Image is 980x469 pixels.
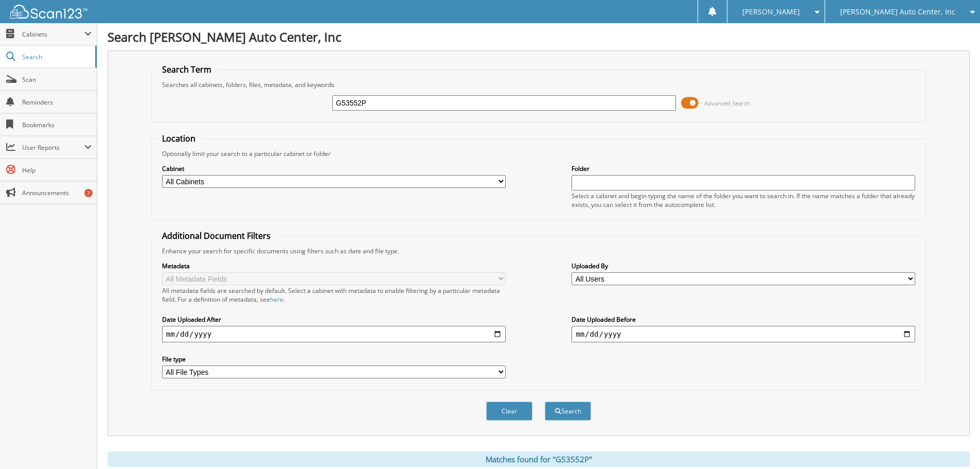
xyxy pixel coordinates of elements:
label: File type [162,355,506,363]
span: Reminders [22,98,92,107]
span: Help [22,166,92,175]
h1: Search [PERSON_NAME] Auto Center, Inc [108,28,970,45]
label: Metadata [162,262,506,270]
legend: Additional Document Filters [157,230,276,241]
span: Advanced Search [704,99,750,107]
span: Bookmarks [22,120,92,129]
label: Uploaded By [572,262,915,270]
span: [PERSON_NAME] [742,9,800,15]
div: Optionally limit your search to a particular cabinet or folder [157,149,920,158]
label: Date Uploaded Before [572,315,915,324]
div: Enhance your search for specific documents using filters such as date and file type. [157,247,920,255]
span: User Reports [22,143,84,152]
input: end [572,326,915,342]
span: [PERSON_NAME] Auto Center, Inc [840,9,955,15]
span: Cabinets [22,30,84,39]
span: Search [22,53,90,61]
input: start [162,326,506,342]
span: Scan [22,75,92,84]
label: Date Uploaded After [162,315,506,324]
div: Select a cabinet and begin typing the name of the folder you want to search in. If the name match... [572,192,915,209]
div: Matches found for "G53552P" [108,451,970,467]
div: 7 [84,189,93,197]
label: Folder [572,164,915,173]
button: Search [545,402,591,421]
legend: Search Term [157,64,217,75]
div: All metadata fields are searched by default. Select a cabinet with metadata to enable filtering b... [162,286,506,304]
button: Clear [486,402,532,421]
span: Announcements [22,188,92,197]
legend: Location [157,133,201,144]
div: Searches all cabinets, folders, files, metadata, and keywords [157,80,920,89]
img: scan123-logo-white.svg [10,5,87,19]
label: Cabinet [162,164,506,173]
a: here [270,295,283,304]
